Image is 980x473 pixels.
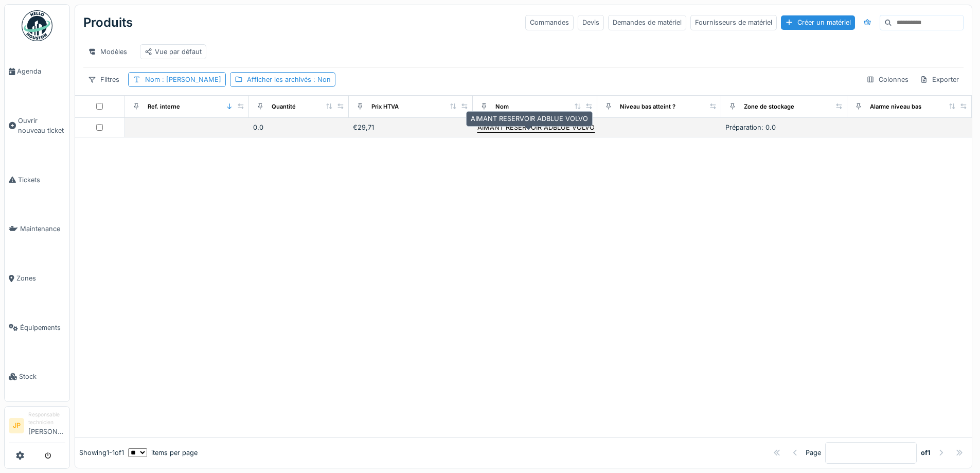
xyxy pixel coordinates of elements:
[744,102,794,111] div: Zone de stockage
[20,224,65,234] span: Maintenance
[16,273,65,283] span: Zones
[525,15,574,30] div: Commandes
[5,303,69,353] a: Équipements
[83,44,132,59] div: Modèles
[578,15,604,30] div: Devis
[148,102,180,111] div: Ref. interne
[495,102,509,111] div: Nom
[28,411,65,427] div: Responsable technicien
[18,175,65,185] span: Tickets
[870,102,921,111] div: Alarme niveau bas
[806,448,821,458] div: Page
[781,15,855,29] div: Créer un matériel
[353,122,469,132] div: €29,71
[690,15,777,30] div: Fournisseurs de matériel
[128,448,198,458] div: items per page
[83,72,124,87] div: Filtres
[19,372,65,381] span: Stock
[20,323,65,332] span: Équipements
[915,72,964,87] div: Exporter
[5,352,69,401] a: Stock
[17,66,65,76] span: Agenda
[5,47,69,96] a: Agenda
[28,411,65,441] li: [PERSON_NAME]
[5,155,69,205] a: Tickets
[466,111,593,126] div: AIMANT RESERVOIR ADBLUE VOLVO
[18,116,65,135] span: Ouvrir nouveau ticket
[371,102,399,111] div: Prix HTVA
[921,448,931,458] strong: of 1
[9,411,65,443] a: JP Responsable technicien[PERSON_NAME]
[5,204,69,254] a: Maintenance
[145,75,221,84] div: Nom
[477,122,595,132] div: AIMANT RESERVOIR ADBLUE VOLVO
[862,72,913,87] div: Colonnes
[5,96,69,155] a: Ouvrir nouveau ticket
[272,102,296,111] div: Quantité
[83,9,133,36] div: Produits
[145,47,202,57] div: Vue par défaut
[247,75,331,84] div: Afficher les archivés
[79,448,124,458] div: Showing 1 - 1 of 1
[160,76,221,83] span: : [PERSON_NAME]
[620,102,675,111] div: Niveau bas atteint ?
[311,76,331,83] span: : Non
[9,418,24,433] li: JP
[608,15,686,30] div: Demandes de matériel
[5,254,69,303] a: Zones
[725,124,776,131] span: Préparation: 0.0
[253,122,344,132] div: 0.0
[22,10,52,41] img: Badge_color-CXgf-gQk.svg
